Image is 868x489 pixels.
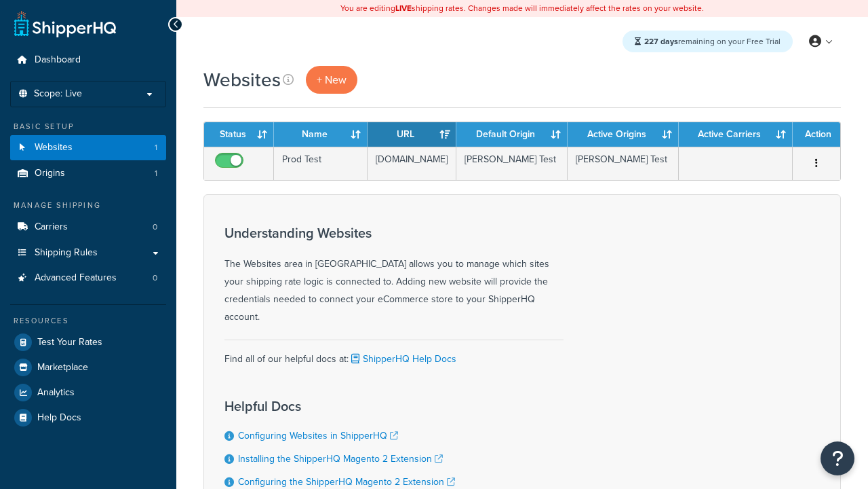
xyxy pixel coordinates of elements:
span: Test Your Rates [37,337,102,348]
a: Origins 1 [10,161,166,186]
h1: Websites [203,67,281,93]
a: Marketplace [10,355,166,380]
span: Carriers [35,221,68,233]
a: Dashboard [10,48,166,73]
span: Shipping Rules [35,247,98,259]
th: Active Carriers: activate to sort column ascending [679,122,793,147]
b: LIVE [395,2,412,14]
a: Shipping Rules [10,240,166,266]
span: Origins [35,168,65,179]
th: Active Origins: activate to sort column ascending [568,122,679,147]
span: Marketplace [37,362,88,374]
span: Scope: Live [34,88,82,100]
div: Resources [10,315,166,327]
a: Analytics [10,380,166,405]
span: Dashboard [35,54,81,66]
th: Default Origin: activate to sort column ascending [456,122,568,147]
th: Action [793,122,840,147]
span: + New [317,72,347,88]
li: Origins [10,161,166,186]
div: The Websites area in [GEOGRAPHIC_DATA] allows you to manage which sites your shipping rate logic ... [224,225,564,326]
a: + New [306,66,357,94]
div: remaining on your Free Trial [623,31,793,52]
span: 1 [155,168,157,179]
a: Configuring Websites in ShipperHQ [238,429,398,443]
button: Open Resource Center [821,441,854,475]
span: 1 [155,142,157,153]
td: [PERSON_NAME] Test [456,147,568,180]
td: Prod Test [274,147,368,180]
div: Find all of our helpful docs at: [224,340,564,368]
a: Advanced Features 0 [10,266,166,291]
h3: Helpful Docs [224,399,469,414]
span: Help Docs [37,412,81,424]
span: Advanced Features [35,272,117,284]
div: Manage Shipping [10,200,166,211]
div: Basic Setup [10,121,166,132]
a: ShipperHQ Home [14,10,116,37]
a: Installing the ShipperHQ Magento 2 Extension [238,452,443,466]
li: Carriers [10,215,166,240]
span: Websites [35,142,73,153]
a: Help Docs [10,405,166,430]
li: Advanced Features [10,266,166,291]
h3: Understanding Websites [224,225,564,240]
a: Websites 1 [10,135,166,160]
a: Configuring the ShipperHQ Magento 2 Extension [238,475,455,489]
li: Websites [10,135,166,160]
a: ShipperHQ Help Docs [349,352,456,366]
span: 0 [153,272,157,284]
th: Status: activate to sort column ascending [204,122,274,147]
td: [DOMAIN_NAME] [368,147,456,180]
span: 0 [153,221,157,233]
th: URL: activate to sort column ascending [368,122,456,147]
strong: 227 days [644,35,678,48]
span: Analytics [37,387,75,399]
td: [PERSON_NAME] Test [568,147,679,180]
a: Carriers 0 [10,215,166,240]
th: Name: activate to sort column ascending [274,122,368,147]
a: Test Your Rates [10,330,166,355]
